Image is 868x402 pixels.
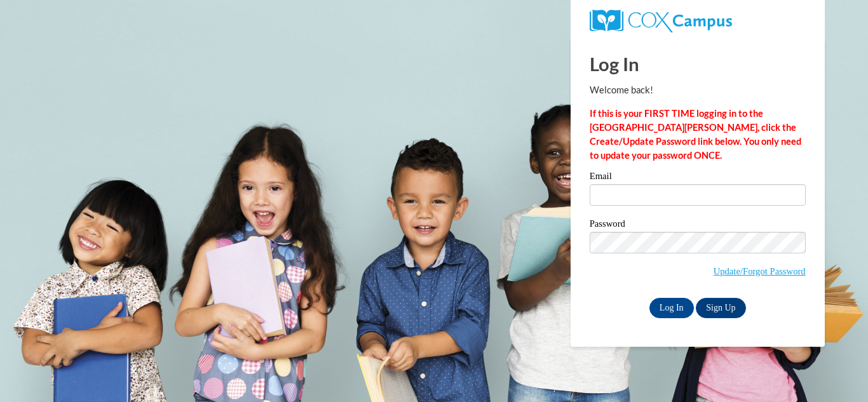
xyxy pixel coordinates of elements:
[714,266,806,276] a: Update/Forgot Password
[590,51,806,77] h1: Log In
[590,108,801,161] strong: If this is your FIRST TIME logging in to the [GEOGRAPHIC_DATA][PERSON_NAME], click the Create/Upd...
[649,298,694,318] input: Log In
[590,83,806,97] p: Welcome back!
[590,171,806,184] label: Email
[590,10,732,32] img: COX Campus
[590,10,806,32] a: COX Campus
[590,219,806,232] label: Password
[696,298,745,318] a: Sign Up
